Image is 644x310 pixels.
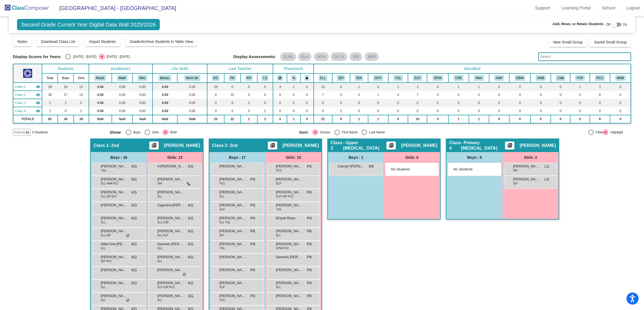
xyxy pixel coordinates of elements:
button: FSP [575,75,585,81]
div: Boys : 17 [209,152,265,163]
td: 0.00 [153,99,177,107]
td: NaN [133,115,153,123]
span: Class 2 [15,92,26,97]
button: PCC [595,75,605,81]
td: Karrie Reinhardt - Upper Autism [13,99,42,107]
mat-chip: BER [365,52,379,61]
td: 16 [58,83,74,91]
td: 1 [287,115,300,123]
span: - Upper [MEDICAL_DATA] [343,140,386,151]
td: 0 [257,83,273,91]
td: NaN [153,115,177,123]
td: 3 [427,91,448,99]
button: CRE [453,75,463,81]
button: DPW [432,75,443,81]
th: High Need Behavior [531,73,551,83]
td: 0 [388,107,408,115]
span: Saved Small Group [594,40,627,44]
button: Print Students Details [149,141,159,150]
td: 0 [427,83,448,91]
th: Students [42,64,89,73]
th: 504 Plan [350,73,368,83]
td: 2 [74,107,89,115]
mat-icon: visibility_off [25,130,30,134]
td: 0.00 [89,107,112,115]
th: Identified [314,64,631,73]
button: HNP [494,75,504,81]
td: 0 [509,91,531,99]
td: 2 [257,107,273,115]
span: - 2nd [109,143,119,148]
th: Phil Kubota [224,73,241,83]
span: Second Grade Current Year Digital Data Wall 2025/2026 [17,19,160,30]
span: Class 1 [15,84,26,89]
th: Don't put with [427,73,448,83]
span: - Primary [MEDICAL_DATA] [461,140,505,151]
td: 1 [469,115,489,123]
span: Grade/Archive Students in Table View [130,39,193,44]
th: Keep away students [273,73,287,83]
td: Phil Kubota - 2nd [13,91,42,99]
td: 1 [448,83,469,91]
td: 2 [332,107,350,115]
td: NaN [89,115,112,123]
td: 1 [58,99,74,107]
td: 1 [350,115,368,123]
td: 22 [224,115,241,123]
span: Import Students [89,39,116,44]
div: Highlight [608,130,623,135]
div: Girls [150,130,159,135]
th: Previous Combo Class [590,73,610,83]
td: 0.00 [133,99,153,107]
button: KR [245,75,253,81]
td: 0.00 [112,99,133,107]
span: Class 4 [15,109,26,113]
button: LS [262,75,269,81]
td: Leslie Smith - Primary Autism [13,107,42,115]
td: 3 [332,91,350,99]
td: 1 [570,83,590,91]
mat-chip: DIB [349,52,362,61]
div: Boys [131,130,141,135]
button: Print Students Details [268,141,277,150]
td: 0 [427,107,448,115]
td: 0 [287,107,300,115]
mat-chip: DLCH [331,52,347,61]
mat-radio-group: Select an option [65,54,130,59]
td: 0 [241,91,257,99]
td: 28 [74,115,89,123]
td: 0.00 [153,107,177,115]
td: 3 [590,83,610,91]
td: 23 [207,115,224,123]
td: 0 [509,115,531,123]
td: 2 [257,115,273,123]
td: 0 [241,83,257,91]
td: 0.00 [112,91,133,99]
span: [GEOGRAPHIC_DATA] - [GEOGRAPHIC_DATA] [54,4,176,12]
td: 1 [388,83,408,91]
td: 0 [610,107,631,115]
td: 0.00 [177,83,207,91]
span: Class 1 [94,143,109,148]
button: Saved Small Group [590,37,631,47]
td: 0 [610,115,631,123]
td: 0.00 [177,107,207,115]
td: 0.00 [153,83,177,91]
button: KG [212,75,220,81]
div: Boys : 0 [446,152,503,163]
td: 1 [42,99,57,107]
button: 504 [355,75,363,81]
th: Girls [74,73,89,83]
th: Keep with teacher [300,73,314,83]
td: 0 [448,99,469,107]
td: 0 [332,99,350,107]
th: Good Parent Volunteer [368,73,388,83]
th: Extended Learning Program [408,73,427,83]
td: 1 [448,115,469,123]
span: Class 4 [449,140,461,151]
button: ELP [413,75,422,81]
td: 0.00 [177,99,207,107]
td: 0 [368,99,388,107]
button: Read. [94,75,106,81]
span: Class 3 [331,140,343,151]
